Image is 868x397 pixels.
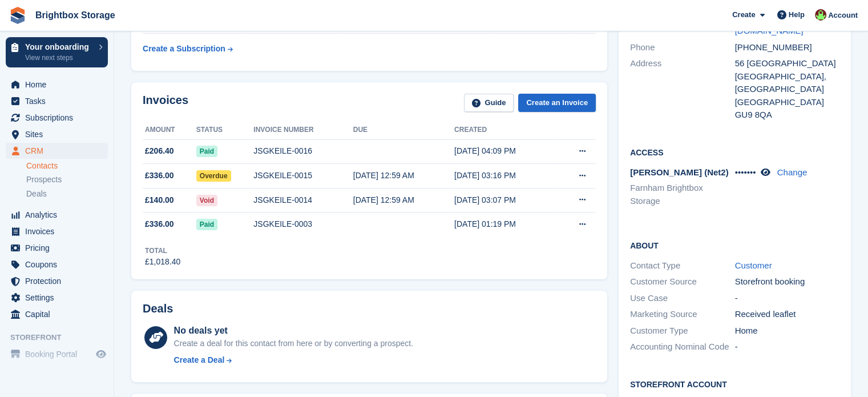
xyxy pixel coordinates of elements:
[630,292,735,305] div: Use Case
[464,94,514,113] a: Guide
[630,324,735,338] div: Customer Type
[6,143,108,159] a: menu
[145,194,174,206] span: £140.00
[630,275,735,288] div: Customer Source
[25,273,94,289] span: Protection
[353,121,454,139] th: Due
[454,145,556,157] div: [DATE] 04:09 PM
[735,275,840,288] div: Storefront booking
[353,170,454,182] div: [DATE] 12:59 AM
[6,223,108,239] a: menu
[26,161,108,171] a: Contacts
[25,306,94,322] span: Capital
[174,354,413,366] a: Create a Deal
[630,340,735,354] div: Accounting Nominal Code
[630,259,735,272] div: Contact Type
[25,110,94,126] span: Subscriptions
[253,194,353,206] div: JSGKEILE-0014
[10,332,114,343] span: Storefront
[196,170,231,182] span: Overdue
[815,9,826,21] img: Marlena
[6,207,108,223] a: menu
[6,37,108,67] a: Your onboarding View next steps
[630,57,735,122] div: Address
[735,70,840,96] div: [GEOGRAPHIC_DATA], [GEOGRAPHIC_DATA]
[518,94,596,113] a: Create an Invoice
[454,170,556,182] div: [DATE] 03:16 PM
[25,126,94,142] span: Sites
[777,167,808,177] a: Change
[735,260,772,270] a: Customer
[145,170,174,182] span: £336.00
[196,146,217,157] span: Paid
[6,93,108,109] a: menu
[25,143,94,159] span: CRM
[735,96,840,109] div: [GEOGRAPHIC_DATA]
[145,256,180,268] div: £1,018.40
[25,290,94,306] span: Settings
[196,219,217,230] span: Paid
[253,218,353,230] div: JSGKEILE-0003
[26,174,108,186] a: Prospects
[630,378,839,390] h2: Storefront Account
[143,121,196,139] th: Amount
[94,347,108,361] a: Preview store
[174,324,413,338] div: No deals yet
[143,302,173,315] h2: Deals
[26,188,108,200] a: Deals
[735,109,840,122] div: GU9 8QA
[26,189,47,199] span: Deals
[6,240,108,256] a: menu
[6,290,108,306] a: menu
[25,53,93,63] p: View next steps
[174,338,413,350] div: Create a deal for this contact from here or by converting a prospect.
[253,170,353,182] div: JSGKEILE-0015
[630,182,735,207] li: Farnham Brightbox Storage
[630,41,735,54] div: Phone
[732,9,755,21] span: Create
[145,246,180,256] div: Total
[25,346,94,362] span: Booking Portal
[735,324,840,338] div: Home
[25,93,94,109] span: Tasks
[143,38,233,59] a: Create a Subscription
[9,7,26,24] img: stora-icon-8386f47178a22dfd0bd8f6a31ec36ba5ce8667c1dd55bd0f319d3a0aa187defe.svg
[25,207,94,223] span: Analytics
[196,195,217,206] span: Void
[454,194,556,206] div: [DATE] 03:07 PM
[25,223,94,239] span: Invoices
[253,121,353,139] th: Invoice number
[6,126,108,142] a: menu
[25,240,94,256] span: Pricing
[828,10,858,21] span: Account
[145,145,174,157] span: £206.40
[735,308,840,321] div: Received leaflet
[630,167,729,177] span: [PERSON_NAME] (Net2)
[454,121,556,139] th: Created
[630,146,839,158] h2: Access
[630,239,839,251] h2: About
[143,94,188,113] h2: Invoices
[630,308,735,321] div: Marketing Source
[735,292,840,305] div: -
[353,194,454,206] div: [DATE] 12:59 AM
[454,218,556,230] div: [DATE] 01:19 PM
[26,174,62,185] span: Prospects
[253,145,353,157] div: JSGKEILE-0016
[6,110,108,126] a: menu
[735,57,840,70] div: 56 [GEOGRAPHIC_DATA]
[789,9,805,21] span: Help
[143,43,225,55] div: Create a Subscription
[6,77,108,93] a: menu
[25,256,94,272] span: Coupons
[6,306,108,322] a: menu
[196,121,253,139] th: Status
[174,354,225,366] div: Create a Deal
[735,340,840,354] div: -
[25,77,94,93] span: Home
[735,41,840,54] div: [PHONE_NUMBER]
[6,273,108,289] a: menu
[735,167,756,177] span: •••••••
[6,256,108,272] a: menu
[6,346,108,362] a: menu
